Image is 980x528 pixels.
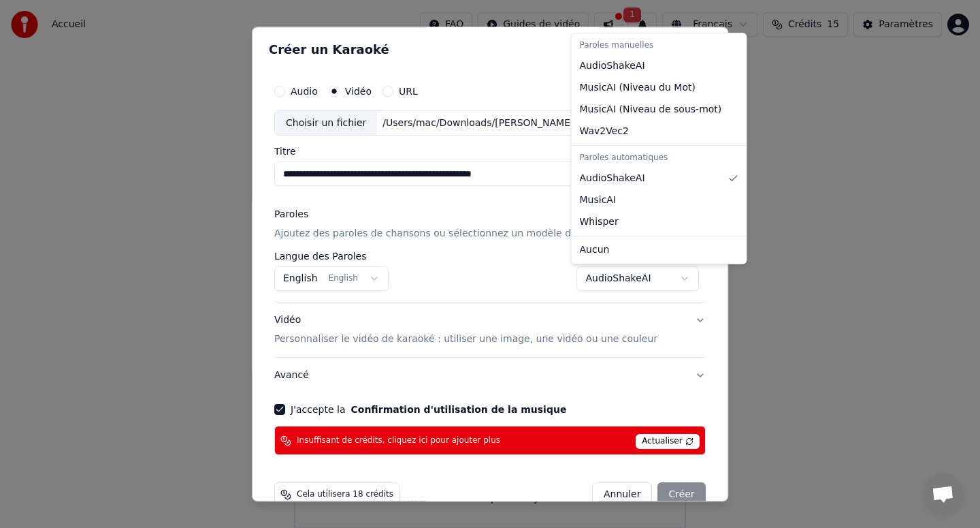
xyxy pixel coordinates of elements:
[580,193,617,207] span: MusicAI
[274,333,657,347] p: Personnaliser le vidéo de karaoké : utiliser une image, une vidéo ou une couleur
[345,87,372,96] label: Vidéo
[274,228,684,241] p: Ajoutez des paroles de chansons ou sélectionnez un modèle de paroles automatiques
[291,87,318,96] label: Audio
[378,117,609,130] div: /Users/mac/Downloads/[PERSON_NAME] - You Never Can Tell ([GEOGRAPHIC_DATA] [DATE]).mp4
[580,215,619,229] span: Whisper
[275,111,377,136] div: Choisir un fichier
[297,490,393,501] span: Cela utilisera 18 crédits
[351,405,567,415] button: Confirmation d'utilisation de la musique
[274,208,308,222] div: Paroles
[399,87,418,96] label: URL
[580,59,645,73] span: AudioShakeAI
[574,36,744,55] div: Paroles manuelles
[274,147,706,157] label: Titre
[636,435,700,450] span: Actualiser
[580,125,629,138] span: Wav2Vec2
[297,435,500,446] span: Insuffisant de crédits, cliquez ici pour ajouter plus
[574,149,744,168] div: Paroles automatiques
[580,172,645,185] span: AudioShakeAI
[580,81,696,95] span: MusicAI ( Niveau du Mot )
[291,405,566,415] label: J'accepte la
[274,314,657,347] div: Vidéo
[269,44,711,56] h2: Créer un Karaoké
[592,483,652,508] button: Annuler
[274,252,389,262] label: Langue des Paroles
[580,243,610,257] span: Aucun
[580,103,722,117] span: MusicAI ( Niveau de sous-mot )
[274,358,706,394] button: Avancé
